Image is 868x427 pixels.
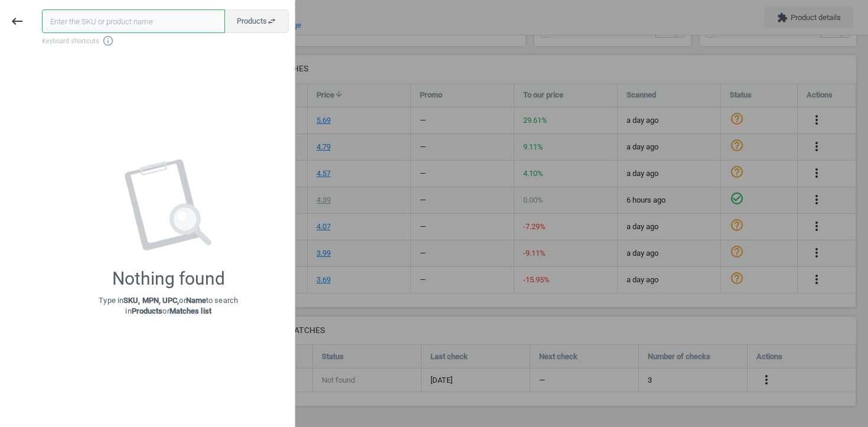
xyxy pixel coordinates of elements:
strong: Name [186,296,206,305]
strong: Matches list [169,307,211,315]
i: keyboard_backspace [10,14,24,28]
strong: SKU, MPN, UPC, [123,296,179,305]
button: Productsswap_horiz [224,9,289,33]
div: Nothing found [112,268,225,289]
i: swap_horiz [267,17,276,26]
p: Type in or to search in or [99,295,238,317]
input: Enter the SKU or product name [42,9,225,33]
span: Products [237,16,276,27]
button: keyboard_backspace [4,8,31,35]
i: info_outline [102,35,114,47]
span: Keyboard shortcuts [42,35,289,47]
strong: Products [132,307,163,315]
